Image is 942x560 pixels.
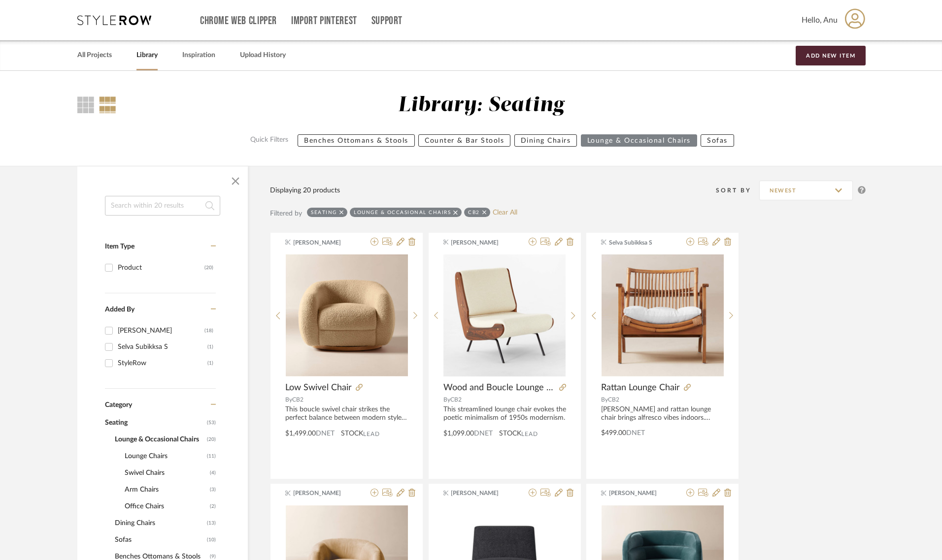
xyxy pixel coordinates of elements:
[601,382,680,393] span: Rattan Lounge Chair
[285,382,352,393] span: Low Swivel Chair
[293,489,355,498] span: [PERSON_NAME]
[207,339,213,355] div: (1)
[363,431,380,437] span: Lead
[210,465,216,481] span: (4)
[716,186,759,195] div: Sort By
[443,397,450,403] span: By
[207,432,216,447] span: (20)
[285,430,316,437] span: $1,499.00
[125,465,207,481] span: Swivel Chairs
[207,515,216,531] span: (13)
[796,46,866,65] button: Add New Item
[609,489,671,498] span: [PERSON_NAME]
[468,209,480,216] div: CB2
[210,482,216,498] span: (3)
[207,415,216,431] span: (53)
[270,185,340,196] div: Displaying 20 products
[226,171,245,191] button: Close
[207,448,216,464] span: (11)
[601,405,724,422] div: [PERSON_NAME] and rattan lounge chair brings alfresco vibes indoors. Warm [PERSON_NAME] frames a ...
[77,49,112,62] a: All Projects
[292,397,303,403] span: CB2
[210,498,216,514] span: (2)
[270,208,302,219] div: Filtered by
[341,429,363,439] span: STOCK
[200,17,277,25] a: Chrome Web Clipper
[291,17,357,25] a: Import Pinterest
[371,17,403,25] a: Support
[451,489,513,498] span: [PERSON_NAME]
[602,254,724,376] img: Rattan Lounge Chair
[105,414,204,431] span: Seating
[285,397,292,403] span: By
[118,323,204,339] div: [PERSON_NAME]
[105,401,132,409] span: Category
[354,209,451,216] div: Lounge & Occasional Chairs
[118,355,207,371] div: StyleRow
[118,260,204,276] div: Product
[115,531,204,548] span: Sofas
[125,481,207,498] span: Arm Chairs
[514,134,577,147] button: Dining Chairs
[626,430,645,436] span: DNET
[240,49,286,62] a: Upload History
[125,448,204,465] span: Lounge Chairs
[207,355,213,371] div: (1)
[443,430,474,437] span: $1,099.00
[105,243,135,250] span: Item Type
[608,397,619,403] span: CB2
[474,430,493,437] span: DNET
[581,134,697,147] button: Lounge & Occasional Chairs
[316,430,335,437] span: DNET
[609,238,671,247] span: Selva Subikksa S
[443,405,566,422] div: This streamlined lounge chair evokes the poetic minimalism of 1950s modernism.
[115,515,204,531] span: Dining Chairs
[204,323,213,339] div: (18)
[118,339,207,355] div: Selva Subikksa S
[701,134,734,147] button: Sofas
[136,49,158,62] a: Library
[298,134,415,147] button: Benches Ottomans & Stools
[286,254,408,376] img: Low Swivel Chair
[601,430,626,436] span: $499.00
[207,532,216,548] span: (10)
[450,397,462,403] span: CB2
[443,382,555,393] span: Wood and Boucle Lounge Chair
[244,134,294,147] label: Quick Filters
[521,431,538,437] span: Lead
[115,431,204,448] span: Lounge & Occasional Chairs
[451,238,513,247] span: [PERSON_NAME]
[493,209,517,217] a: Clear All
[418,134,510,147] button: Counter & Bar Stools
[293,238,355,247] span: [PERSON_NAME]
[601,397,608,403] span: By
[802,14,838,26] span: Hello, Anu
[443,254,566,376] img: Wood and Boucle Lounge Chair
[311,209,337,216] div: Seating
[125,498,207,515] span: Office Chairs
[105,196,220,216] input: Search within 20 results
[285,405,408,422] div: This boucle swivel chair strikes the perfect balance between modern style and cloud-like comfort....
[105,306,135,313] span: Added By
[204,260,213,276] div: (20)
[398,93,564,118] div: Library: Seating
[499,429,521,439] span: STOCK
[182,49,215,62] a: Inspiration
